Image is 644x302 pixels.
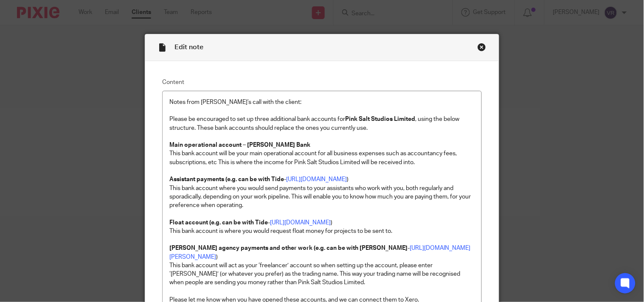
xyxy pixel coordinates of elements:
strong: Main operational account – [PERSON_NAME] Bank [169,142,310,148]
div: Close this dialog window [478,43,486,51]
p: This bank account will be your main operational account for all business expenses such as account... [169,149,474,167]
a: [URL][DOMAIN_NAME] [270,220,331,226]
p: This bank account will act as your ‘freelancer’ account so when setting up the account, please en... [169,261,474,287]
p: - ) [169,244,474,261]
p: - ) [169,175,474,184]
p: This bank account is where you would request float money for projects to be sent to. [169,227,474,235]
label: Content [162,78,481,87]
strong: [PERSON_NAME] agency payments and other work (e.g. can be with [PERSON_NAME] [169,245,408,251]
a: [URL][DOMAIN_NAME] [286,176,347,182]
strong: Assistant payments (e.g. can be with Tide [169,176,284,182]
span: Edit note [174,44,203,50]
strong: Float account (e.g. can be with Tide [169,220,268,226]
p: This bank account where you would send payments to your assistants who work with you, both regula... [169,184,474,210]
strong: Pink Salt Studios Limited [345,116,415,122]
p: Please be encouraged to set up three additional bank accounts for , using the below structure. Th... [169,115,474,132]
p: Notes from [PERSON_NAME]'s call with the client: [169,98,474,106]
a: [URL][DOMAIN_NAME][PERSON_NAME] [169,245,470,260]
p: - ) [169,218,474,227]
